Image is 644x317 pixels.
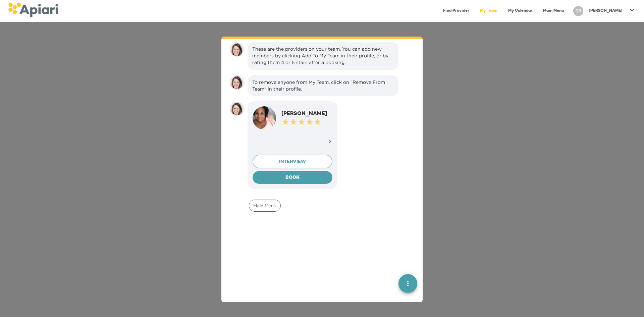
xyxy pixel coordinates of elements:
span: INTERVIEW [258,158,327,166]
a: My Team [476,4,501,18]
span: Main Menu [249,203,280,209]
img: amy.37686e0395c82528988e.png [229,101,244,116]
span: BOOK [258,174,327,182]
p: [PERSON_NAME] [589,8,623,14]
a: Find Provider [439,4,473,18]
div: DB [573,6,583,16]
div: These are the providers on your team. You can add new members by clicking Add To My Team in their... [252,46,394,66]
button: BOOK [253,171,332,184]
img: logo [8,3,58,17]
button: INTERVIEW [253,155,332,169]
div: [PERSON_NAME] [281,110,332,118]
img: amy.37686e0395c82528988e.png [229,42,244,57]
a: My Calendar [504,4,536,18]
div: Main Menu [249,200,281,212]
img: user-photo-123-1659057431008.jpeg [253,106,276,130]
img: amy.37686e0395c82528988e.png [229,75,244,90]
div: To remove anyone from My Team, click on "Remove From Team" in their profile. [252,79,394,92]
button: quick menu [398,274,417,293]
a: Main Menu [539,4,568,18]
